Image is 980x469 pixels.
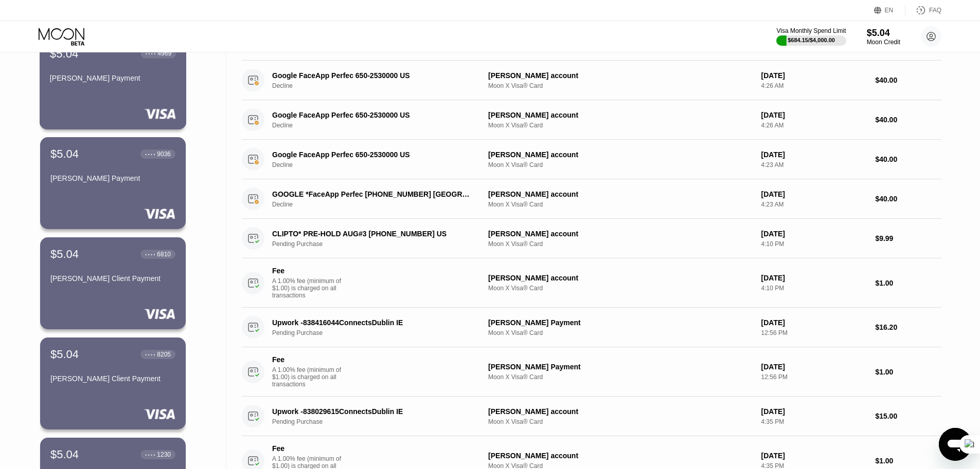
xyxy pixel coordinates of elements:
div: $5.04● ● ● ●6810[PERSON_NAME] Client Payment [40,237,186,329]
div: 4:26 AM [761,82,867,89]
div: Fee [272,444,344,453]
div: Upwork -838416044ConnectsDublin IEPending Purchase[PERSON_NAME] PaymentMoon X Visa® Card[DATE]12:... [242,308,941,347]
div: EN [885,7,894,14]
div: 4:23 AM [761,201,867,208]
div: $1.00 [875,368,941,376]
div: $5.04● ● ● ●9036[PERSON_NAME] Payment [40,137,186,229]
div: Pending Purchase [272,240,487,248]
div: ● ● ● ● [146,52,156,55]
div: [PERSON_NAME] Payment [488,318,753,327]
div: Moon X Visa® Card [488,122,753,129]
div: 6810 [157,251,171,258]
div: $40.00 [875,155,941,163]
div: [PERSON_NAME] Payment [50,74,176,82]
div: $5.04Moon Credit [867,28,900,46]
div: 9036 [157,151,171,158]
div: Pending Purchase [272,329,487,336]
div: ● ● ● ● [145,153,155,156]
div: 4969 [157,50,171,57]
div: $15.00 [875,412,941,420]
div: Visa Monthly Spend Limit [776,27,846,34]
div: Moon X Visa® Card [488,329,753,336]
div: Fee [272,267,344,275]
div: Google FaceApp Perfec 650-2530000 US [272,71,472,80]
div: 12:56 PM [761,329,867,336]
div: [PERSON_NAME] Payment [50,174,175,182]
div: $5.04● ● ● ●4969[PERSON_NAME] Payment [40,37,186,129]
div: $5.04 [50,448,79,461]
div: FeeA 1.00% fee (minimum of $1.00) is charged on all transactions[PERSON_NAME] accountMoon X Visa®... [242,258,941,308]
div: GOOGLE *FaceApp Perfec [PHONE_NUMBER] [GEOGRAPHIC_DATA] [272,190,472,198]
div: Upwork -838029615ConnectsDublin IEPending Purchase[PERSON_NAME] accountMoon X Visa® Card[DATE]4:3... [242,397,941,436]
div: Fee [272,355,344,364]
div: $16.20 [875,323,941,331]
div: [DATE] [761,274,867,282]
div: A 1.00% fee (minimum of $1.00) is charged on all transactions [272,277,349,299]
div: $1.00 [875,279,941,287]
div: [DATE] [761,407,867,416]
div: [DATE] [761,111,867,119]
div: [PERSON_NAME] account [488,274,753,282]
div: A 1.00% fee (minimum of $1.00) is charged on all transactions [272,366,349,388]
div: [PERSON_NAME] Client Payment [50,374,175,383]
div: $5.04● ● ● ●8205[PERSON_NAME] Client Payment [40,337,186,429]
div: Google FaceApp Perfec 650-2530000 US [272,151,472,159]
div: $5.04 [50,248,79,261]
div: CLIPTO* PRE-HOLD AUG#3 [PHONE_NUMBER] USPending Purchase[PERSON_NAME] accountMoon X Visa® Card[DA... [242,219,941,258]
div: ● ● ● ● [145,453,155,456]
div: [PERSON_NAME] account [488,190,753,198]
div: [PERSON_NAME] account [488,407,753,416]
div: FAQ [929,7,941,14]
div: $5.04 [50,348,79,361]
div: $40.00 [875,116,941,124]
div: Moon X Visa® Card [488,240,753,248]
div: [DATE] [761,230,867,238]
div: [PERSON_NAME] account [488,111,753,119]
div: 4:23 AM [761,161,867,168]
div: [PERSON_NAME] Client Payment [50,274,175,283]
div: ● ● ● ● [145,253,155,256]
div: Moon X Visa® Card [488,418,753,425]
div: Decline [272,161,487,168]
div: CLIPTO* PRE-HOLD AUG#3 [PHONE_NUMBER] US [272,230,472,238]
div: $40.00 [875,195,941,203]
div: $1.00 [875,457,941,465]
div: Google FaceApp Perfec 650-2530000 US [272,111,472,119]
div: EN [874,5,905,15]
div: 4:26 AM [761,122,867,129]
div: 1230 [157,451,171,458]
div: Moon X Visa® Card [488,373,753,381]
div: FeeA 1.00% fee (minimum of $1.00) is charged on all transactions[PERSON_NAME] PaymentMoon X Visa®... [242,347,941,397]
div: Moon X Visa® Card [488,161,753,168]
div: $5.04 [50,147,79,161]
div: 4:35 PM [761,418,867,425]
div: [PERSON_NAME] account [488,230,753,238]
div: $5.04 [867,28,900,39]
div: Google FaceApp Perfec 650-2530000 USDecline[PERSON_NAME] accountMoon X Visa® Card[DATE]4:23 AM$40.00 [242,140,941,179]
div: [PERSON_NAME] account [488,452,753,460]
div: Pending Purchase [272,418,487,425]
div: [DATE] [761,363,867,371]
div: $5.04 [50,47,79,60]
div: [DATE] [761,151,867,159]
div: Moon X Visa® Card [488,285,753,292]
div: $9.99 [875,234,941,242]
div: Visa Monthly Spend Limit$684.15/$4,000.00 [776,27,846,46]
div: [DATE] [761,71,867,80]
div: Moon Credit [867,39,900,46]
div: 4:10 PM [761,240,867,248]
div: [DATE] [761,190,867,198]
div: Decline [272,122,487,129]
div: 8205 [157,351,171,358]
div: Upwork -838029615ConnectsDublin IE [272,407,472,416]
div: Decline [272,82,487,89]
div: [DATE] [761,452,867,460]
div: Google FaceApp Perfec 650-2530000 USDecline[PERSON_NAME] accountMoon X Visa® Card[DATE]4:26 AM$40.00 [242,100,941,140]
div: 4:10 PM [761,285,867,292]
div: Moon X Visa® Card [488,201,753,208]
div: Google FaceApp Perfec 650-2530000 USDecline[PERSON_NAME] accountMoon X Visa® Card[DATE]4:26 AM$40.00 [242,61,941,100]
div: Moon X Visa® Card [488,82,753,89]
div: ● ● ● ● [145,353,155,356]
div: $684.15 / $4,000.00 [788,37,835,43]
div: [PERSON_NAME] Payment [488,363,753,371]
